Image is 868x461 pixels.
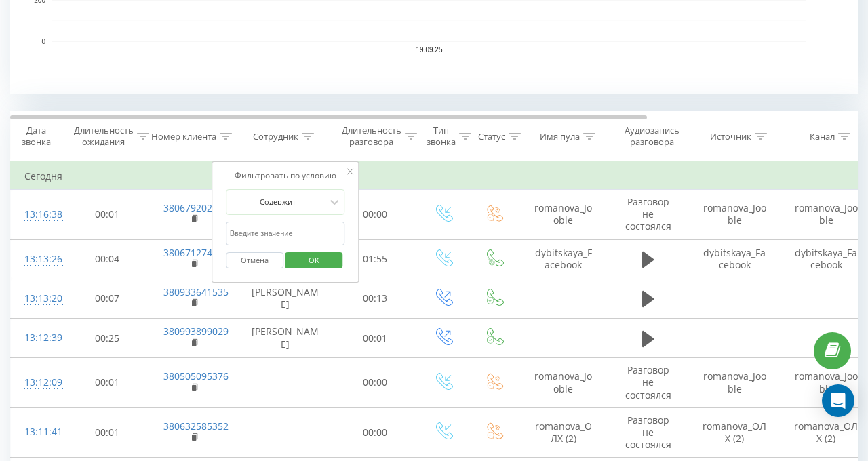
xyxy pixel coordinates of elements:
[163,420,229,433] a: 380632585352
[625,414,671,451] span: Разговор не состоялся
[295,249,333,270] span: OK
[11,125,61,148] div: Дата звонка
[65,239,150,279] td: 00:04
[65,279,150,318] td: 00:07
[65,358,150,408] td: 00:01
[822,384,854,417] div: Open Intercom Messenger
[24,246,52,273] div: 13:13:26
[226,252,283,269] button: Отмена
[253,131,298,142] div: Сотрудник
[333,279,418,318] td: 00:13
[519,407,608,458] td: romanova_ОЛХ (2)
[540,131,580,142] div: Имя пула
[333,239,418,279] td: 01:55
[333,319,418,358] td: 00:01
[333,358,418,408] td: 00:00
[710,131,751,142] div: Источник
[689,239,781,279] td: dybitskaya_Facebook
[689,358,781,408] td: romanova_Jooble
[163,325,229,338] a: 380993899029
[65,407,150,458] td: 00:01
[41,38,45,45] text: 0
[65,319,150,358] td: 00:25
[24,285,52,312] div: 13:13:20
[65,190,150,240] td: 00:01
[226,169,345,182] div: Фильтровать по условию
[333,190,418,240] td: 00:00
[625,363,671,401] span: Разговор не состоялся
[478,131,505,142] div: Статус
[625,195,671,233] span: Разговор не состоялся
[619,125,685,148] div: Аудиозапись разговора
[24,325,52,351] div: 13:12:39
[238,279,333,318] td: [PERSON_NAME]
[333,407,418,458] td: 00:00
[285,252,343,269] button: OK
[416,46,443,54] text: 19.09.25
[810,131,835,142] div: Канал
[24,201,52,228] div: 13:16:38
[238,319,333,358] td: [PERSON_NAME]
[519,239,608,279] td: dybitskaya_Facebook
[163,201,229,214] a: 380679202209
[163,246,229,259] a: 380671274957
[427,125,456,148] div: Тип звонка
[163,369,229,382] a: 380505095376
[519,358,608,408] td: romanova_Jooble
[151,131,216,142] div: Номер клиента
[24,369,52,396] div: 13:12:09
[689,190,781,240] td: romanova_Jooble
[163,285,229,298] a: 380933641535
[689,407,781,458] td: romanova_ОЛХ (2)
[519,190,608,240] td: romanova_Jooble
[342,125,401,148] div: Длительность разговора
[24,419,52,445] div: 13:11:41
[74,125,134,148] div: Длительность ожидания
[226,222,345,245] input: Введите значение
